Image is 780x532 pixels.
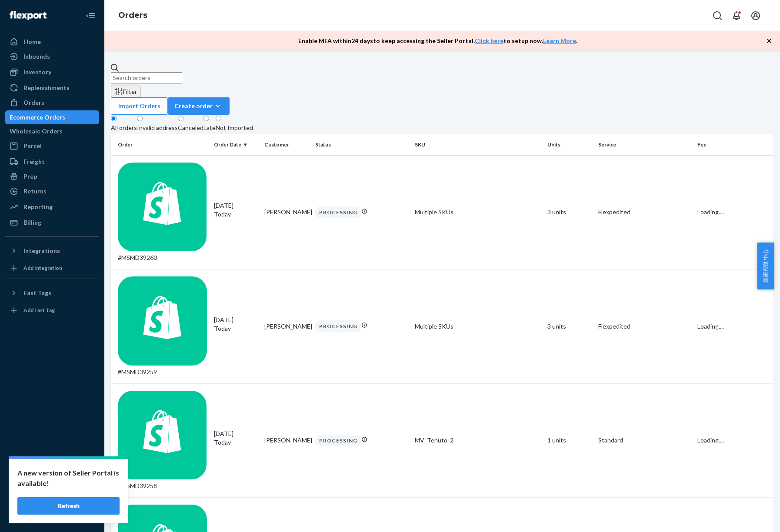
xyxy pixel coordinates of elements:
[544,269,595,384] td: 3 units
[544,383,595,498] td: 1 units
[118,10,147,20] a: Orders
[23,37,41,46] div: Home
[17,497,120,515] button: Refresh
[411,269,544,384] td: Multiple SKUs
[214,210,258,219] p: Today
[598,322,691,331] p: Flexpedited
[111,72,182,83] input: Search orders
[23,187,47,196] div: Returns
[261,155,312,269] td: [PERSON_NAME]
[261,269,312,384] td: [PERSON_NAME]
[543,37,576,44] a: Learn More
[23,289,51,297] div: Fast Tags
[17,468,120,489] p: A new version of Seller Portal is available!
[5,478,99,492] a: Talk to Support
[111,116,117,121] input: All orders
[694,155,773,269] td: Loading....
[694,383,773,498] td: Loading....
[214,324,258,333] p: Today
[709,7,726,24] button: Open Search Box
[216,116,221,121] input: Not Imported
[111,134,210,155] th: Order
[598,208,691,216] p: Flexpedited
[114,87,137,96] div: Filter
[315,206,361,218] div: PROCESSING
[203,123,216,132] div: Late
[10,127,63,136] div: Wholesale Orders
[23,306,55,314] div: Add Fast Tag
[214,429,258,447] div: [DATE]
[5,35,99,49] a: Home
[23,68,51,76] div: Inventory
[5,155,99,169] a: Freight
[5,65,99,79] a: Inventory
[214,438,258,447] p: Today
[5,508,99,522] button: Give Feedback
[757,243,774,289] button: 卖家帮助中心
[23,246,60,255] div: Integrations
[5,463,99,477] a: Settings
[111,86,140,97] button: Filter
[10,113,65,122] div: Ecommerce Orders
[5,493,99,507] a: Help Center
[23,142,42,150] div: Parcel
[23,264,62,272] div: Add Integration
[137,116,143,121] input: Invalid address
[178,123,203,132] div: Canceled
[174,102,223,110] div: Create order
[210,134,261,155] th: Order Date
[5,110,99,124] a: Ecommerce Orders
[298,37,577,45] p: Enable MFA within 24 days to keep accessing the Seller Portal. to setup now. .
[5,170,99,183] a: Prep
[5,244,99,258] button: Integrations
[178,116,183,121] input: Canceled
[5,216,99,229] a: Billing
[544,134,595,155] th: Units
[598,436,691,445] p: Standard
[23,52,50,61] div: Inbounds
[23,203,53,211] div: Reporting
[5,81,99,95] a: Replenishments
[111,123,137,132] div: All orders
[5,139,99,153] a: Parcel
[411,155,544,269] td: Multiple SKUs
[415,436,540,445] div: MV_Tenuto_2
[315,435,361,446] div: PROCESSING
[261,383,312,498] td: [PERSON_NAME]
[118,276,207,376] div: #MSMD39259
[411,134,544,155] th: SKU
[544,155,595,269] td: 3 units
[23,172,37,181] div: Prep
[203,116,209,121] input: Late
[111,97,168,115] button: Import Orders
[10,11,47,20] img: Flexport logo
[694,269,773,384] td: Loading....
[728,7,745,24] button: Open notifications
[312,134,411,155] th: Status
[595,134,694,155] th: Service
[475,37,503,44] a: Click here
[168,97,230,115] button: Create order
[111,3,154,28] ol: breadcrumbs
[23,218,41,227] div: Billing
[118,391,207,491] div: #MSMD39258
[5,286,99,300] button: Fast Tags
[23,157,45,166] div: Freight
[694,134,773,155] th: Fee
[214,316,258,333] div: [DATE]
[5,50,99,63] a: Inbounds
[214,201,258,219] div: [DATE]
[5,124,99,138] a: Wholesale Orders
[264,141,308,148] div: Customer
[5,303,99,317] a: Add Fast Tag
[5,184,99,198] a: Returns
[137,123,178,132] div: Invalid address
[82,7,99,24] button: Close Navigation
[315,320,361,332] div: PROCESSING
[747,7,764,24] button: Open account menu
[5,96,99,110] a: Orders
[118,163,207,263] div: #MSMD39260
[216,123,253,132] div: Not Imported
[23,83,70,92] div: Replenishments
